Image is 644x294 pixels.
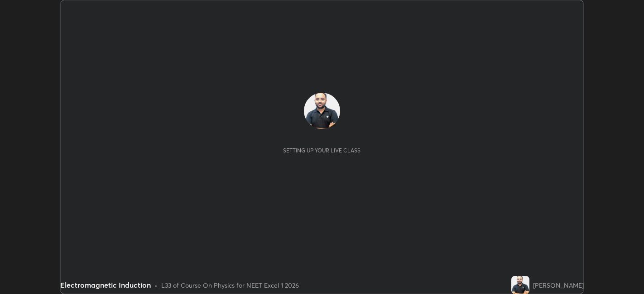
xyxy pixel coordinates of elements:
[283,147,360,154] div: Setting up your live class
[533,280,584,290] div: [PERSON_NAME]
[60,280,151,290] div: Electromagnetic Induction
[304,93,340,129] img: f24e72077a7b4b049bd1b98a95eb8709.jpg
[154,280,158,290] div: •
[161,280,299,290] div: L33 of Course On Physics for NEET Excel 1 2026
[511,276,529,294] img: f24e72077a7b4b049bd1b98a95eb8709.jpg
